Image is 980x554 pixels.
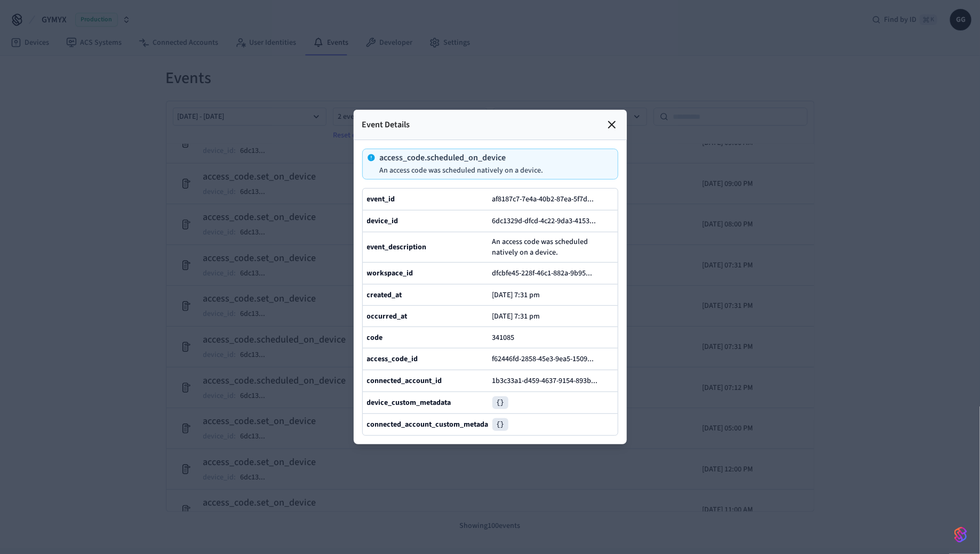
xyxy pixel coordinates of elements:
p: [DATE] 7:31 pm [492,291,540,299]
p: access_code.scheduled_on_device [380,153,544,162]
b: created_at [367,290,402,300]
pre: {} [492,396,508,409]
b: device_id [367,216,399,226]
b: access_code_id [367,354,418,364]
button: af8187c7-7e4a-40b2-87ea-5f7d... [490,193,605,206]
b: code [367,332,383,343]
button: f62446fd-2858-45e3-9ea5-1509... [490,353,605,365]
span: 341085 [492,332,515,343]
p: An access code was scheduled natively on a device. [380,166,544,175]
b: device_custom_metadata [367,397,451,408]
button: 1b3c33a1-d459-4637-9154-893b... [490,374,609,387]
pre: {} [492,418,508,431]
b: workspace_id [367,268,413,279]
b: connected_account_id [367,376,442,386]
b: event_description [367,242,427,252]
b: event_id [367,194,395,205]
span: An access code was scheduled natively on a device. [492,237,614,258]
button: 6dc1329d-dfcd-4c22-9da3-4153... [490,215,607,227]
p: Event Details [362,118,410,131]
b: connected_account_custom_metadata [367,419,495,430]
img: SeamLogoGradient.69752ec5.svg [954,526,967,543]
button: dfcbfe45-228f-46c1-882a-9b95... [490,267,603,280]
p: [DATE] 7:31 pm [492,312,540,321]
b: occurred_at [367,311,408,322]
